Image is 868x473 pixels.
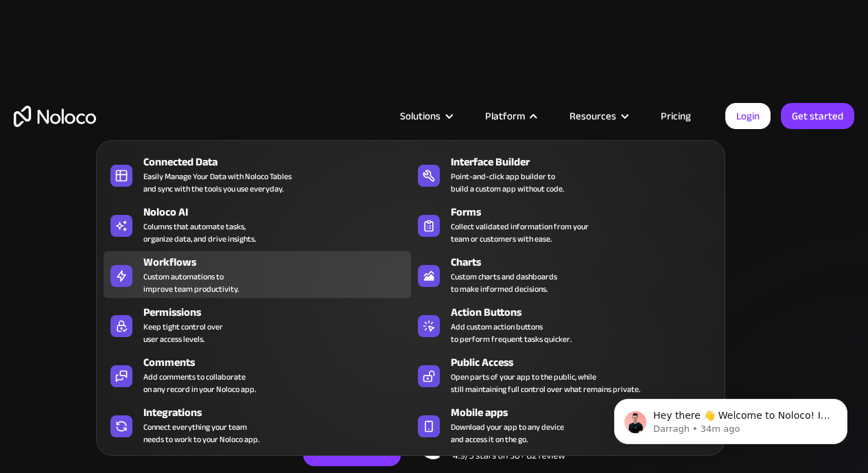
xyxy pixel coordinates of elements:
[143,321,223,345] div: Keep tight control over user access levels.
[451,371,640,395] div: Open parts of your app to the public, while still maintaining full control over what remains priv...
[451,204,724,220] div: Forms
[143,421,259,446] div: Connect everything your team needs to work to your Noloco app.
[451,354,724,371] div: Public Access
[552,107,644,125] div: Resources
[104,201,410,248] a: Noloco AIColumns that automate tasks,organize data, and drive insights.
[143,354,417,371] div: Comments
[451,421,564,446] span: Download your app to any device and access it on the go.
[143,371,256,395] div: Add comments to collaborate on any record in your Noloco app.
[781,103,854,129] a: Get started
[411,301,718,348] a: Action ButtonsAdd custom action buttonsto perform frequent tasks quicker.
[143,404,417,421] div: Integrations
[411,402,718,448] a: Mobile appsDownload your app to any deviceand access it on the go.
[644,107,708,125] a: Pricing
[143,304,417,321] div: Permissions
[104,402,410,448] a: IntegrationsConnect everything your teamneeds to work to your Noloco app.
[383,107,468,125] div: Solutions
[485,107,525,125] div: Platform
[411,201,718,248] a: FormsCollect validated information from yourteam or customers with ease.
[143,270,239,295] div: Custom automations to improve team productivity.
[14,106,96,127] a: home
[104,151,410,198] a: Connected DataEasily Manage Your Data with Noloco Tablesand sync with the tools you use everyday.
[143,254,417,270] div: Workflows
[104,351,410,398] a: CommentsAdd comments to collaborateon any record in your Noloco app.
[104,301,410,348] a: PermissionsKeep tight control overuser access levels.
[451,254,724,270] div: Charts
[104,251,410,298] a: WorkflowsCustom automations toimprove team productivity.
[594,370,868,466] iframe: Intercom notifications message
[451,170,564,195] div: Point-and-click app builder to build a custom app without code.
[411,251,718,298] a: ChartsCustom charts and dashboardsto make informed decisions.
[143,220,256,245] div: Columns that automate tasks, organize data, and drive insights.
[468,107,552,125] div: Platform
[400,107,441,125] div: Solutions
[451,321,572,345] div: Add custom action buttons to perform frequent tasks quicker.
[143,204,417,220] div: Noloco AI
[14,217,854,327] h2: Business Apps for Teams
[570,107,616,125] div: Resources
[14,192,854,203] h1: Custom No-Code Business Apps Platform
[451,220,589,245] div: Collect validated information from your team or customers with ease.
[411,351,718,398] a: Public AccessOpen parts of your app to the public, whilestill maintaining full control over what ...
[143,170,292,195] div: Easily Manage Your Data with Noloco Tables and sync with the tools you use everyday.
[451,304,724,321] div: Action Buttons
[725,103,771,129] a: Login
[143,154,417,170] div: Connected Data
[451,270,557,295] div: Custom charts and dashboards to make informed decisions.
[411,151,718,198] a: Interface BuilderPoint-and-click app builder tobuild a custom app without code.
[451,404,724,421] div: Mobile apps
[96,121,725,456] nav: Platform
[451,154,724,170] div: Interface Builder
